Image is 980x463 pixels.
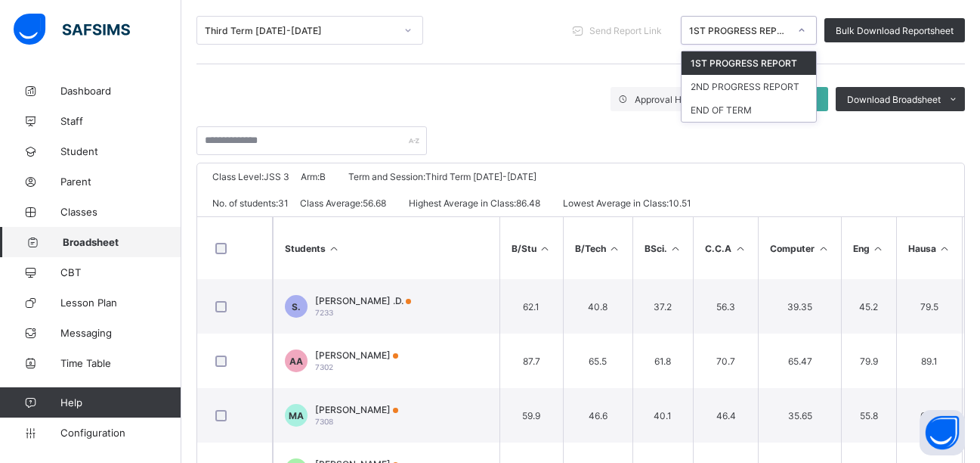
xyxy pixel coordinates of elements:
[315,350,398,361] span: [PERSON_NAME]
[91,246,108,256] span: MM
[841,217,896,279] th: Eng
[96,300,104,311] span: A.
[489,115,550,169] td: 56
[364,169,431,224] td: 56.1
[550,53,611,115] th: C.R.S
[119,307,137,315] span: 7326
[743,333,806,387] td: 75
[859,224,917,278] td: 92
[632,334,694,388] td: 61.8
[611,333,689,387] td: 87
[431,169,490,224] td: 33.8
[489,53,550,115] th: C.C.A
[806,53,859,115] th: HIS
[635,94,705,105] span: Approval History
[103,34,163,45] span: Class Average:
[563,279,632,334] td: 40.8
[119,404,196,415] span: [PERSON_NAME]
[119,241,196,251] span: [PERSON_NAME]
[743,53,806,115] th: Hausa
[81,34,91,45] span: 36
[689,53,744,115] th: Eng
[896,388,963,443] td: 67.4
[147,8,221,19] span: Term and Session:
[806,387,859,442] td: 72.8
[364,53,431,115] th: B/Tech
[300,197,363,209] span: Class Average:
[60,85,181,97] span: Dashboard
[340,79,353,89] i: Sort in Ascending Order
[60,297,181,309] span: Lesson Plan
[835,79,848,89] i: Sort in Ascending Order
[363,197,386,209] span: 56.68
[431,224,490,278] td: 47.4
[859,169,917,224] td: 93
[632,388,694,443] td: 40.1
[611,115,689,169] td: 41.1
[892,79,905,89] i: Sort in Ascending Order
[563,217,632,279] th: B/Tech
[806,169,859,224] td: 70.3
[60,145,181,157] span: Student
[119,295,209,306] span: [PERSON_NAME] .E.
[682,75,816,98] div: 2ND PROGRESS REPORT
[682,51,816,75] div: 1ST PROGRESS REPORT
[539,243,552,254] i: Sort in Ascending Order
[93,191,107,202] span: KM
[303,169,364,224] td: 70.4
[431,278,490,333] td: 50.8
[743,278,806,333] td: 46.4
[431,387,490,442] td: 29.3
[693,217,758,279] th: C.C.A
[550,115,611,169] td: _
[94,409,105,420] span: YY
[63,8,87,19] span: JSS 3
[693,334,758,388] td: 70.7
[94,355,106,365] span: OO
[836,25,954,36] span: Bulk Download Reportsheet
[841,279,896,334] td: 45.2
[743,387,806,442] td: 76.9
[550,333,611,387] td: 81.2
[689,333,744,387] td: 82.2
[920,410,965,455] button: Open asap
[859,387,917,442] td: 89
[264,171,289,182] span: JSS 3
[60,396,181,409] span: Help
[289,356,303,367] span: AA
[16,8,63,19] span: Class Level:
[328,243,341,254] i: Sort Ascending
[563,334,632,388] td: 65.5
[806,333,859,387] td: 95.7
[499,279,563,334] td: 62.1
[60,427,181,439] span: Configuration
[689,169,744,224] td: 58.5
[806,224,859,278] td: 91.6
[817,243,830,254] i: Sort in Ascending Order
[209,34,314,45] span: Highest Average in Class:
[407,79,419,89] i: Sort in Ascending Order
[611,169,689,224] td: 41.5
[119,186,196,197] span: [PERSON_NAME]
[119,350,245,360] span: Oluwatooni [PERSON_NAME]
[563,197,669,209] span: Lowest Average in Class:
[315,404,398,415] span: [PERSON_NAME]
[743,224,806,278] td: 81.5
[409,197,516,209] span: Highest Average in Class:
[119,144,137,152] span: 7303
[119,416,137,424] span: 7339
[163,34,187,45] span: 56.93
[611,224,689,278] td: 59.8
[669,197,691,209] span: 10.51
[16,34,81,45] span: No. of students:
[689,115,744,169] td: 47.4
[896,279,963,334] td: 79.5
[431,53,490,115] th: BSci.
[303,387,364,442] td: 67
[611,53,689,115] th: Computer
[689,278,744,333] td: 64
[896,217,963,279] th: Hausa
[550,387,611,442] td: _
[320,171,326,182] span: B
[60,115,181,127] span: Staff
